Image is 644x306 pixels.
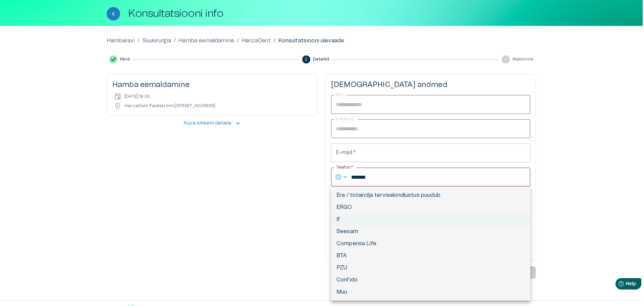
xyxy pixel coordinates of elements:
[331,213,530,225] li: If
[331,274,530,286] li: Confido
[331,189,530,201] li: Era / tööandja tervisekindlustus puudub
[331,237,530,250] li: Compensa Life
[592,275,644,294] iframe: Help widget launcher
[331,225,530,237] li: Seesam
[331,286,530,298] li: Muu
[331,250,530,262] li: BTA
[331,201,530,213] li: ERGO
[331,262,530,274] li: PZU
